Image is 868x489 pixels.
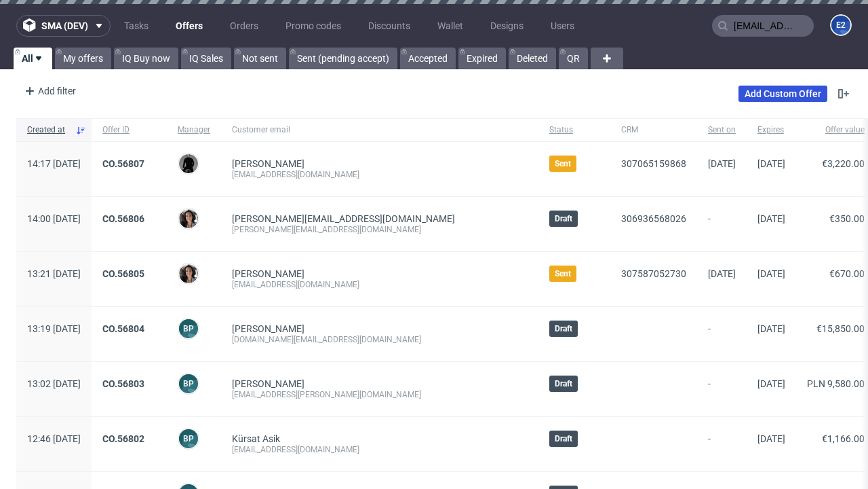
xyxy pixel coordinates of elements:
[179,264,198,283] img: Moreno Martinez Cristina
[807,124,865,136] span: Offer value
[27,323,81,334] span: 13:19 [DATE]
[757,323,785,334] span: [DATE]
[179,374,198,393] figcaption: BP
[708,268,736,279] span: [DATE]
[114,48,178,69] a: IQ Buy now
[232,268,304,279] a: [PERSON_NAME]
[509,48,556,69] a: Deleted
[232,124,528,136] span: Customer email
[232,334,528,345] div: [DOMAIN_NAME][EMAIL_ADDRESS][DOMAIN_NAME]
[102,378,144,389] a: CO.56803
[822,433,865,444] span: €1,166.00
[757,158,785,169] span: [DATE]
[232,433,280,444] a: Kürsat Asik
[289,48,397,69] a: Sent (pending accept)
[102,158,144,169] a: CO.56807
[102,124,156,136] span: Offer ID
[555,213,572,224] span: Draft
[757,213,785,224] span: [DATE]
[222,15,267,37] a: Orders
[708,158,736,169] span: [DATE]
[829,268,865,279] span: €670.00
[232,213,455,224] span: [PERSON_NAME][EMAIL_ADDRESS][DOMAIN_NAME]
[178,124,210,136] span: Manager
[708,124,736,136] span: Sent on
[232,389,528,400] div: [EMAIL_ADDRESS][PERSON_NAME][DOMAIN_NAME]
[232,279,528,290] div: [EMAIL_ADDRESS][DOMAIN_NAME]
[232,444,528,455] div: [EMAIL_ADDRESS][DOMAIN_NAME]
[822,158,865,169] span: €3,220.00
[829,213,865,224] span: €350.00
[757,378,785,389] span: [DATE]
[708,433,736,455] span: -
[708,378,736,400] span: -
[232,158,304,169] a: [PERSON_NAME]
[27,158,81,169] span: 14:17 [DATE]
[549,124,599,136] span: Status
[831,16,850,35] figcaption: e2
[482,15,532,37] a: Designs
[102,323,144,334] a: CO.56804
[232,169,528,180] div: [EMAIL_ADDRESS][DOMAIN_NAME]
[400,48,456,69] a: Accepted
[555,158,571,169] span: Sent
[27,378,81,389] span: 13:02 [DATE]
[181,48,231,69] a: IQ Sales
[757,433,785,444] span: [DATE]
[27,124,70,136] span: Created at
[232,378,304,389] a: [PERSON_NAME]
[55,48,111,69] a: My offers
[708,213,736,235] span: -
[116,15,157,37] a: Tasks
[621,124,686,136] span: CRM
[102,268,144,279] a: CO.56805
[19,80,79,102] div: Add filter
[458,48,506,69] a: Expired
[179,209,198,228] img: Moreno Martinez Cristina
[27,268,81,279] span: 13:21 [DATE]
[234,48,286,69] a: Not sent
[41,21,88,31] span: sma (dev)
[738,86,827,102] a: Add Custom Offer
[555,378,572,389] span: Draft
[621,158,686,169] a: 307065159868
[167,15,211,37] a: Offers
[102,433,144,444] a: CO.56802
[16,15,111,37] button: sma (dev)
[179,319,198,338] figcaption: BP
[555,433,572,444] span: Draft
[14,48,52,69] a: All
[542,15,583,37] a: Users
[559,48,588,69] a: QR
[277,15,349,37] a: Promo codes
[757,124,785,136] span: Expires
[816,323,865,334] span: €15,850.00
[621,268,686,279] a: 307587052730
[555,323,572,334] span: Draft
[621,213,686,224] a: 306936568026
[708,323,736,345] span: -
[360,15,418,37] a: Discounts
[232,224,528,235] div: [PERSON_NAME][EMAIL_ADDRESS][DOMAIN_NAME]
[757,268,785,279] span: [DATE]
[179,154,198,173] img: Dawid Urbanowicz
[232,323,304,334] a: [PERSON_NAME]
[102,213,144,224] a: CO.56806
[555,268,571,279] span: Sent
[179,429,198,448] figcaption: BP
[807,378,865,389] span: PLN 9,580.00
[27,213,81,224] span: 14:00 [DATE]
[27,433,81,444] span: 12:46 [DATE]
[429,15,471,37] a: Wallet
